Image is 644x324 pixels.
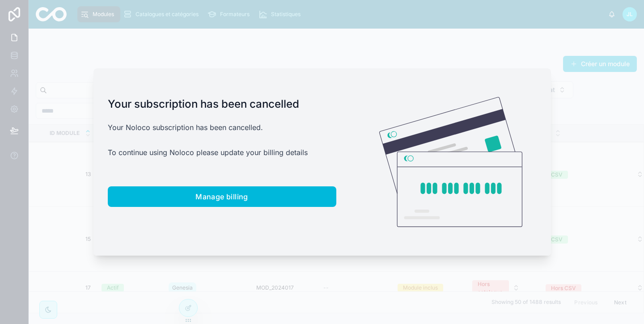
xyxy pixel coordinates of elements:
button: Manage billing [108,186,336,207]
img: Credit card illustration [379,97,522,227]
p: Your Noloco subscription has been cancelled. [108,122,336,133]
p: To continue using Noloco please update your billing details [108,147,336,158]
h1: Your subscription has been cancelled [108,97,336,111]
span: Manage billing [195,192,248,201]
